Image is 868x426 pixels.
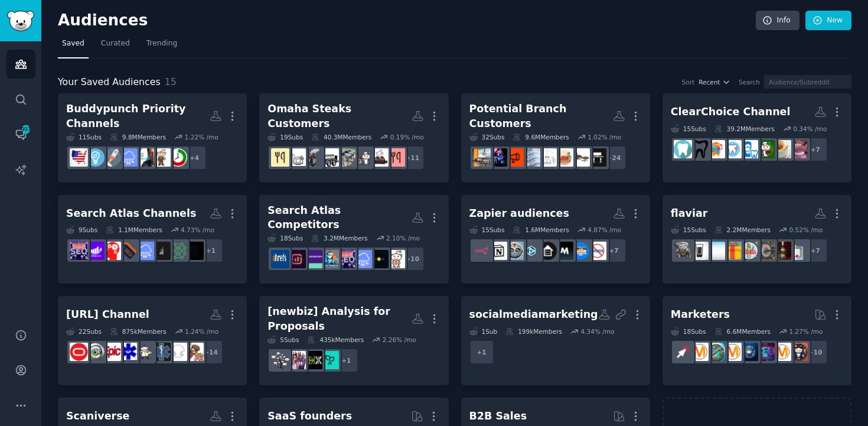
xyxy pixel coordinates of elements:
[370,250,389,268] img: whatsnewinSEO
[386,234,420,242] div: 2.10 % /mo
[62,38,84,49] span: Saved
[671,307,730,322] div: Marketers
[70,242,88,260] img: SEO_Digital_Marketing
[86,343,105,361] img: eClinicalWorks
[674,242,692,260] img: Scotch
[773,242,791,260] img: cognac
[690,140,709,158] img: DentalAssistant
[58,34,89,58] a: Saved
[674,140,692,158] img: DentalHygiene
[469,409,527,424] div: B2B Sales
[169,148,187,167] img: ManicTime
[66,206,196,221] div: Search Atlas Channels
[580,327,614,336] div: 4.34 % /mo
[723,343,742,361] img: DigitalMarketing
[259,195,448,284] a: Search Atlas Competitors18Subs3.2MMembers2.10% /mo+10localseowhatsnewinSEOSaaSSEO_Digital_Marketi...
[803,340,828,365] div: + 10
[522,148,540,167] img: Sciatica
[259,93,448,183] a: Omaha Steaks Customers19Subs40.3MMembers0.19% /mo+11GirlDinnerLawyertalkpelletgrillswebergrillsBB...
[304,250,322,268] img: SEMrushseo
[714,226,771,234] div: 2.2M Members
[740,343,758,361] img: digital_marketing
[337,148,355,167] img: webergrills
[572,242,590,260] img: MarketingHelp
[103,242,121,260] img: TechSEO
[803,238,828,263] div: + 7
[555,242,573,260] img: mailScript
[304,148,322,167] img: smoking
[271,250,289,268] img: ahrefs
[66,102,210,131] div: Buddypunch Priority Channels
[469,133,505,141] div: 32 Sub s
[789,140,808,158] img: Allon4ImplantDentures
[789,242,808,260] img: cocktails
[739,78,760,86] div: Search
[6,120,35,149] a: 993
[267,234,303,242] div: 18 Sub s
[152,148,171,167] img: humanresources
[505,327,562,336] div: 199k Members
[522,242,540,260] img: Parseur
[773,140,791,158] img: FoodPorn
[461,296,650,385] a: socialmediamarketing1Sub199kMembers4.34% /mo+1
[789,327,823,336] div: 1.27 % /mo
[699,78,720,86] span: Recent
[165,76,177,87] span: 15
[789,343,808,361] img: socialmedia
[588,242,606,260] img: nocode
[169,343,187,361] img: obgyn_docs
[663,296,851,385] a: Marketers18Subs6.6MMembers1.27% /mo+10socialmediamarketingSEOdigital_marketingDigitalMarketingAff...
[321,148,339,167] img: BBQ
[103,148,121,167] img: startups
[58,296,247,385] a: [URL] Channel22Subs875kMembers1.24% /mo+14FamilyMedicineobgyn_docsemergencymedicinephysiciandocto...
[707,343,725,361] img: Affiliatemarketing
[714,327,771,336] div: 6.6M Members
[288,250,306,268] img: SurferSEO
[198,238,223,263] div: + 1
[198,340,223,365] div: + 14
[334,348,358,373] div: + 1
[267,304,411,333] div: [newbiz] Analysis for Proposals
[152,343,171,361] img: emergencymedicine
[267,133,303,141] div: 19 Sub s
[555,148,573,167] img: interiordecorating
[311,133,371,141] div: 40.3M Members
[805,11,851,31] a: New
[267,336,299,344] div: 5 Sub s
[740,242,758,260] img: rum
[97,34,134,58] a: Curated
[461,93,650,183] a: Potential Branch Customers32Subs9.6MMembers1.02% /mo+24StandingDeskfurnitureinteriordecoratingInt...
[539,242,557,260] img: selfhosted
[119,343,138,361] img: doctors
[21,125,31,134] span: 993
[66,226,97,234] div: 9 Sub s
[70,343,88,361] img: oracle
[723,242,742,260] img: GiftIdeas
[505,242,524,260] img: NoCodeAIAutomation
[152,242,171,260] img: seo_saas
[383,336,416,344] div: 2.26 % /mo
[699,78,730,86] button: Recent
[707,140,725,158] img: DentalSchool
[671,206,708,221] div: flaviar
[764,75,851,89] input: Audience/Subreddit
[602,145,626,170] div: + 24
[267,102,411,131] div: Omaha Steaks Customers
[489,148,507,167] img: WFHWorld
[267,409,352,424] div: SaaS founders
[136,343,154,361] img: physician
[337,250,355,268] img: SEO_Digital_Marketing
[142,34,181,58] a: Trending
[682,78,695,86] div: Sort
[674,343,692,361] img: PPC
[539,148,557,167] img: InteriorDesign
[7,11,34,31] img: GummySearch logo
[169,242,187,260] img: topaitools
[271,148,289,167] img: cookingtonight
[723,140,742,158] img: Teethcare
[185,133,218,141] div: 1.22 % /mo
[110,133,166,141] div: 9.8M Members
[58,11,756,30] h2: Audiences
[136,148,154,167] img: sweatystartup
[400,246,425,271] div: + 10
